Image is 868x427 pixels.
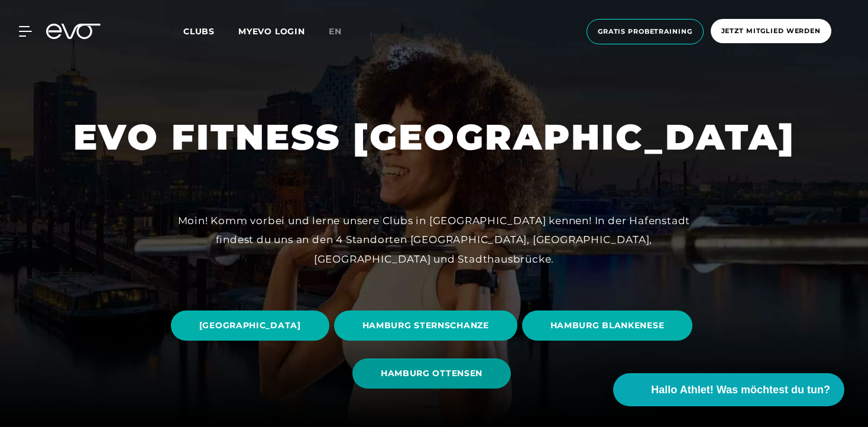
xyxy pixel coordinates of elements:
span: HAMBURG BLANKENESE [550,319,665,332]
span: Jetzt Mitglied werden [721,26,821,36]
span: HAMBURG OTTENSEN [381,367,482,380]
span: Hallo Athlet! Was möchtest du tun? [651,382,830,398]
span: HAMBURG STERNSCHANZE [362,319,489,332]
a: Clubs [183,25,238,37]
span: [GEOGRAPHIC_DATA] [199,319,301,332]
span: Gratis Probetraining [598,27,692,37]
span: en [329,26,342,37]
a: Jetzt Mitglied werden [707,19,835,44]
a: HAMBURG BLANKENESE [522,302,698,350]
a: HAMBURG OTTENSEN [352,350,516,397]
a: HAMBURG STERNSCHANZE [334,302,522,350]
a: Gratis Probetraining [583,19,707,44]
a: [GEOGRAPHIC_DATA] [171,302,334,350]
div: Moin! Komm vorbei und lerne unsere Clubs in [GEOGRAPHIC_DATA] kennen! In der Hafenstadt findest d... [168,211,700,269]
button: Hallo Athlet! Was möchtest du tun? [613,373,844,406]
h1: EVO FITNESS [GEOGRAPHIC_DATA] [73,114,795,160]
a: en [329,25,356,38]
span: Clubs [183,26,215,37]
a: MYEVO LOGIN [238,26,305,37]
